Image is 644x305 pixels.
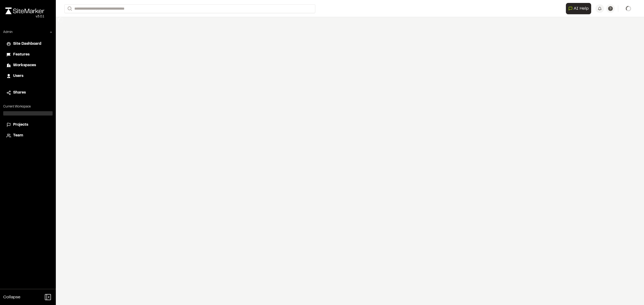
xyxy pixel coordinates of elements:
div: Open AI Assistant [566,3,593,14]
span: Team [13,133,23,139]
button: Open AI Assistant [566,3,591,14]
div: Oh geez...please don't... [5,14,44,19]
a: Workspaces [6,62,49,68]
p: Admin [3,30,13,35]
img: rebrand.png [5,8,44,14]
span: Workspaces [13,62,36,68]
span: Users [13,73,23,79]
span: Collapse [3,294,20,300]
p: Current Workspace [3,104,53,109]
a: Site Dashboard [6,41,49,47]
a: Team [6,133,49,139]
a: Projects [6,122,49,128]
span: AI Help [574,5,589,12]
span: Projects [13,122,28,128]
a: Users [6,73,49,79]
span: Features [13,52,30,58]
span: Site Dashboard [13,41,41,47]
span: Shares [13,90,26,96]
button: Search [64,4,74,13]
a: Features [6,52,49,58]
a: Shares [6,90,49,96]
